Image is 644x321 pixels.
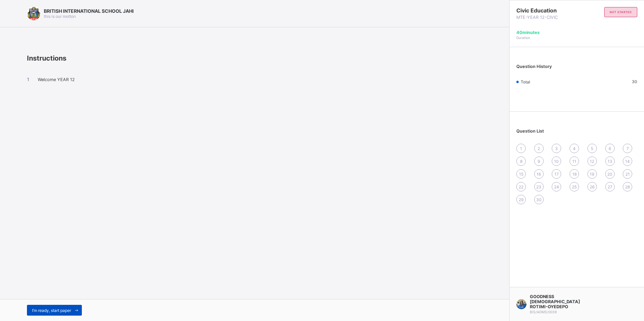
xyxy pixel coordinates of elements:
[632,79,637,84] span: 30
[516,15,577,20] span: MTE-YEAR 12-CIVIC
[590,172,594,177] span: 19
[626,146,629,151] span: 7
[554,184,559,189] span: 24
[32,308,71,313] span: I’m ready, start paper
[572,159,576,164] span: 11
[590,159,594,164] span: 12
[520,159,522,164] span: 8
[555,146,558,151] span: 3
[554,172,559,177] span: 17
[521,79,530,84] span: Total
[625,172,630,177] span: 21
[516,129,544,134] span: Question List
[27,54,66,62] span: Instructions
[44,8,134,14] span: BRITISH INTERNATIONAL SCHOOL JAHI
[519,184,523,189] span: 22
[538,146,540,151] span: 2
[590,184,594,189] span: 26
[44,14,76,19] span: this is our motton
[536,184,541,189] span: 23
[554,159,559,164] span: 10
[625,184,630,189] span: 28
[516,64,552,69] span: Question History
[536,197,542,202] span: 30
[516,30,540,35] span: 40 minutes
[519,172,523,177] span: 15
[516,36,530,40] span: Duration
[607,172,612,177] span: 20
[608,159,612,164] span: 13
[572,172,577,177] span: 18
[625,159,630,164] span: 14
[530,310,557,314] span: BIS/ADMS/0038
[519,197,523,202] span: 29
[572,184,577,189] span: 25
[516,7,577,14] span: Civic Education
[608,184,612,189] span: 27
[530,294,589,309] span: GOODNESS [DEMOGRAPHIC_DATA] ROTIMI-OYEDEPO
[610,10,632,14] span: not started
[609,146,611,151] span: 6
[591,146,593,151] span: 5
[520,146,522,151] span: 1
[537,172,541,177] span: 16
[538,159,540,164] span: 9
[573,146,576,151] span: 4
[38,77,75,82] span: Welcome YEAR 12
